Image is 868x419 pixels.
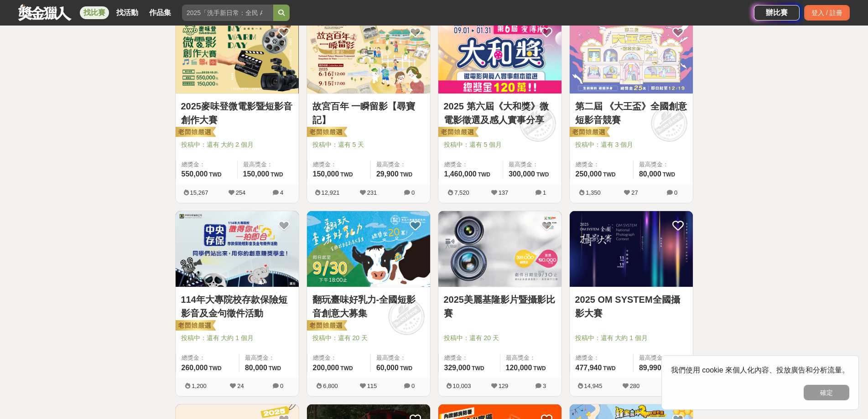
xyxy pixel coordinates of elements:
span: 最高獎金： [509,160,556,169]
a: Cover Image [176,211,299,288]
img: 老闆娘嚴選 [437,126,478,139]
a: Cover Image [307,211,430,288]
span: 我們使用 cookie 來個人化內容、投放廣告和分析流量。 [671,366,849,374]
span: 120,000 [506,364,532,372]
img: Cover Image [438,211,561,287]
span: TWD [478,171,490,178]
span: TWD [603,171,615,178]
span: 80,000 [639,170,661,178]
img: Cover Image [438,17,561,93]
span: 總獎金： [444,353,494,362]
input: 2025「洗手新日常：全民 ALL IN」洗手歌全台徵選 [182,5,273,21]
span: 0 [411,189,415,196]
span: 27 [631,189,638,196]
span: 投稿中：還有 5 個月 [444,140,556,150]
span: 總獎金： [182,353,234,362]
span: 10,003 [453,383,471,389]
span: TWD [209,365,221,372]
img: Cover Image [307,211,430,287]
span: 550,000 [182,170,208,178]
span: TWD [400,171,412,178]
span: TWD [536,171,549,178]
img: 老闆娘嚴選 [568,126,610,139]
a: 第二屆 《大王盃》全國創意短影音競賽 [575,99,687,127]
a: 故宮百年 一瞬留影【尋寶記】 [312,99,425,127]
span: 14,945 [584,383,603,389]
div: 登入 / 註冊 [804,5,850,21]
span: 1,460,000 [444,170,477,178]
a: 翻玩臺味好乳力-全國短影音創意大募集 [312,293,425,320]
a: 找比賽 [80,6,109,19]
span: 29,900 [376,170,399,178]
span: TWD [663,171,675,178]
img: 老闆娘嚴選 [174,320,216,332]
span: 總獎金： [313,160,365,169]
img: 老闆娘嚴選 [305,320,347,332]
a: 辦比賽 [754,5,800,21]
span: 最高獎金： [639,353,687,362]
img: Cover Image [570,17,693,93]
span: 6,800 [323,383,338,389]
span: TWD [209,171,221,178]
img: Cover Image [176,211,299,287]
img: Cover Image [570,211,693,287]
span: 254 [236,189,246,196]
span: 129 [499,383,509,389]
a: 2025美麗基隆影片暨攝影比賽 [444,293,556,320]
button: 確定 [804,385,849,400]
span: 0 [411,383,415,389]
span: 0 [280,383,283,389]
span: 24 [237,383,244,389]
span: 總獎金： [182,160,232,169]
span: TWD [472,365,484,372]
span: 投稿中：還有 20 天 [444,333,556,343]
span: 150,000 [313,170,339,178]
span: 280 [630,383,640,389]
span: 投稿中：還有 3 個月 [575,140,687,150]
a: 2025 OM SYSTEM全國攝影大賽 [575,293,687,320]
span: TWD [340,365,353,372]
span: 最高獎金： [506,353,556,362]
span: 231 [367,189,377,196]
img: 老闆娘嚴選 [174,126,216,139]
span: 60,000 [376,364,399,372]
span: 最高獎金： [376,160,425,169]
span: 115 [367,383,377,389]
span: 1,200 [192,383,207,389]
span: 477,940 [576,364,602,372]
a: 找活動 [113,6,142,19]
span: 3 [543,383,546,389]
a: 作品集 [146,6,175,19]
span: 總獎金： [313,353,365,362]
a: 114年大專院校存款保險短影音及金句徵件活動 [181,293,293,320]
span: 總獎金： [576,353,628,362]
span: TWD [269,365,281,372]
span: 7,520 [454,189,469,196]
span: 投稿中：還有 大約 1 個月 [181,333,293,343]
span: 0 [674,189,677,196]
span: 投稿中：還有 5 天 [312,140,425,150]
span: 總獎金： [576,160,628,169]
span: 200,000 [313,364,339,372]
span: 投稿中：還有 大約 1 個月 [575,333,687,343]
span: 最高獎金： [243,160,293,169]
span: 89,990 [639,364,661,372]
span: 最高獎金： [245,353,293,362]
img: Cover Image [176,17,299,93]
span: 150,000 [243,170,270,178]
span: TWD [270,171,283,178]
a: Cover Image [438,211,561,288]
img: Cover Image [307,17,430,93]
span: 80,000 [245,364,267,372]
span: 投稿中：還有 20 天 [312,333,425,343]
span: 1 [543,189,546,196]
span: 137 [499,189,509,196]
span: TWD [400,365,412,372]
span: TWD [603,365,615,372]
span: 投稿中：還有 大約 2 個月 [181,140,293,150]
img: 老闆娘嚴選 [305,126,347,139]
